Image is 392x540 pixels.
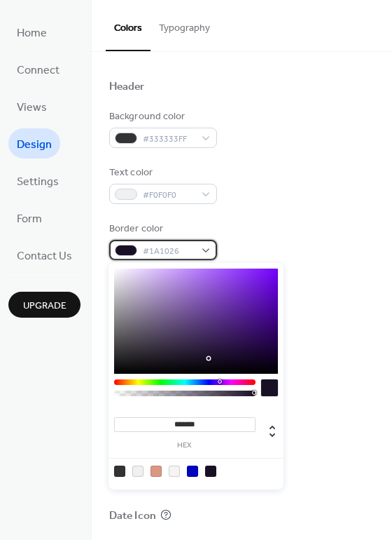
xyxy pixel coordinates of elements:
a: Home [8,17,55,47]
span: Contact Us [17,245,72,267]
span: Settings [17,171,59,193]
label: hex [114,442,255,450]
a: Connect [8,54,68,84]
div: rgb(240, 240, 240) [132,466,143,477]
span: Form [17,208,42,230]
span: #F0F0F0 [143,188,195,203]
div: rgb(1, 4, 192) [187,466,198,477]
span: Upgrade [23,299,66,313]
a: Form [8,203,50,233]
a: Design [8,128,60,158]
span: #333333FF [143,132,195,147]
span: #1A1026 [143,244,195,259]
span: Connect [17,60,59,81]
div: Background color [109,109,214,124]
a: Settings [8,166,67,196]
a: Views [8,91,55,121]
div: rgb(26, 16, 38) [205,466,216,477]
span: Home [17,22,47,44]
div: Text color [109,166,214,180]
div: rgb(220, 151, 130) [150,466,162,477]
a: Contact Us [8,240,80,270]
button: Upgrade [8,292,80,318]
div: rgb(51, 51, 51) [114,466,125,477]
div: Header [109,80,145,95]
span: Design [17,134,52,156]
div: rgb(245, 244, 242) [169,466,180,477]
div: Date Icon [109,509,156,524]
span: Views [17,97,47,119]
div: Border color [109,222,214,236]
